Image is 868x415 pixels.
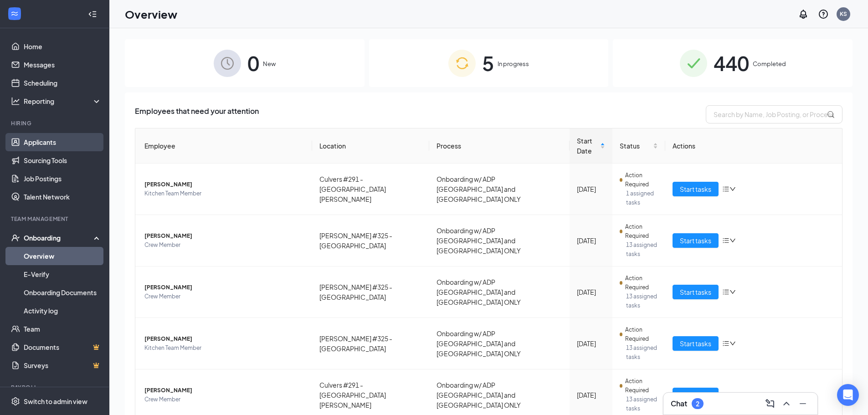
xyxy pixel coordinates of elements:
[11,397,20,406] svg: Settings
[24,133,102,151] a: Applicants
[144,241,305,250] span: Crew Member
[625,274,658,292] span: Action Required
[722,340,729,347] span: bars
[796,396,810,411] button: Minimize
[625,325,658,343] span: Action Required
[498,59,529,68] span: In progress
[312,128,430,164] th: Location
[11,97,20,106] svg: Analysis
[482,47,494,79] span: 5
[680,390,711,400] span: Start tasks
[729,186,736,192] span: down
[729,340,736,347] span: down
[706,105,842,123] input: Search by Name, Job Posting, or Process
[798,9,809,20] svg: Notifications
[11,384,100,391] div: Payroll
[696,400,699,408] div: 2
[729,289,736,295] span: down
[429,215,569,266] td: Onboarding w/ ADP [GEOGRAPHIC_DATA] and [GEOGRAPHIC_DATA] ONLY
[10,9,19,18] svg: WorkstreamLogo
[714,47,749,79] span: 440
[24,338,102,356] a: DocumentsCrown
[125,6,177,22] h1: Overview
[620,141,651,151] span: Status
[673,336,719,351] button: Start tasks
[837,384,859,406] div: Open Intercom Messenger
[665,128,842,164] th: Actions
[680,236,711,246] span: Start tasks
[144,231,305,241] span: [PERSON_NAME]
[625,222,658,241] span: Action Required
[763,396,777,411] button: ComposeMessage
[673,388,719,402] button: Start tasks
[626,395,658,413] span: 13 assigned tasks
[671,399,687,409] h3: Chat
[722,288,729,296] span: bars
[680,184,711,194] span: Start tasks
[626,343,658,362] span: 13 assigned tasks
[577,390,605,400] div: [DATE]
[88,10,97,19] svg: Collapse
[144,283,305,292] span: [PERSON_NAME]
[312,266,430,318] td: [PERSON_NAME] #325 - [GEOGRAPHIC_DATA]
[144,334,305,343] span: [PERSON_NAME]
[765,398,776,409] svg: ComposeMessage
[626,189,658,207] span: 1 assigned tasks
[24,320,102,338] a: Team
[680,287,711,297] span: Start tasks
[429,266,569,318] td: Onboarding w/ ADP [GEOGRAPHIC_DATA] and [GEOGRAPHIC_DATA] ONLY
[24,74,102,92] a: Scheduling
[577,287,605,297] div: [DATE]
[625,377,658,395] span: Action Required
[722,391,729,399] span: bars
[24,247,102,265] a: Overview
[625,171,658,189] span: Action Required
[11,119,100,127] div: Hiring
[24,97,102,106] div: Reporting
[722,237,729,244] span: bars
[779,396,794,411] button: ChevronUp
[429,128,569,164] th: Process
[312,215,430,266] td: [PERSON_NAME] #325 - [GEOGRAPHIC_DATA]
[24,56,102,74] a: Messages
[24,356,102,374] a: SurveysCrown
[577,184,605,194] div: [DATE]
[24,283,102,302] a: Onboarding Documents
[753,59,786,68] span: Completed
[312,164,430,215] td: Culvers #291 - [GEOGRAPHIC_DATA][PERSON_NAME]
[626,292,658,310] span: 13 assigned tasks
[144,292,305,301] span: Crew Member
[24,302,102,320] a: Activity log
[797,398,808,409] svg: Minimize
[612,128,665,164] th: Status
[429,318,569,369] td: Onboarding w/ ADP [GEOGRAPHIC_DATA] and [GEOGRAPHIC_DATA] ONLY
[577,236,605,246] div: [DATE]
[144,395,305,404] span: Crew Member
[680,338,711,348] span: Start tasks
[722,185,729,193] span: bars
[577,136,598,156] span: Start Date
[429,164,569,215] td: Onboarding w/ ADP [GEOGRAPHIC_DATA] and [GEOGRAPHIC_DATA] ONLY
[135,105,259,123] span: Employees that need your attention
[144,343,305,353] span: Kitchen Team Member
[135,128,312,164] th: Employee
[673,285,719,299] button: Start tasks
[144,386,305,395] span: [PERSON_NAME]
[263,59,276,68] span: New
[24,169,102,188] a: Job Postings
[312,318,430,369] td: [PERSON_NAME] #325 - [GEOGRAPHIC_DATA]
[626,241,658,259] span: 13 assigned tasks
[24,188,102,206] a: Talent Network
[729,392,736,398] span: down
[11,215,100,223] div: Team Management
[577,338,605,348] div: [DATE]
[24,265,102,283] a: E-Verify
[247,47,259,79] span: 0
[24,151,102,169] a: Sourcing Tools
[11,233,20,242] svg: UserCheck
[673,233,719,248] button: Start tasks
[781,398,792,409] svg: ChevronUp
[818,9,829,20] svg: QuestionInfo
[24,233,94,242] div: Onboarding
[144,180,305,189] span: [PERSON_NAME]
